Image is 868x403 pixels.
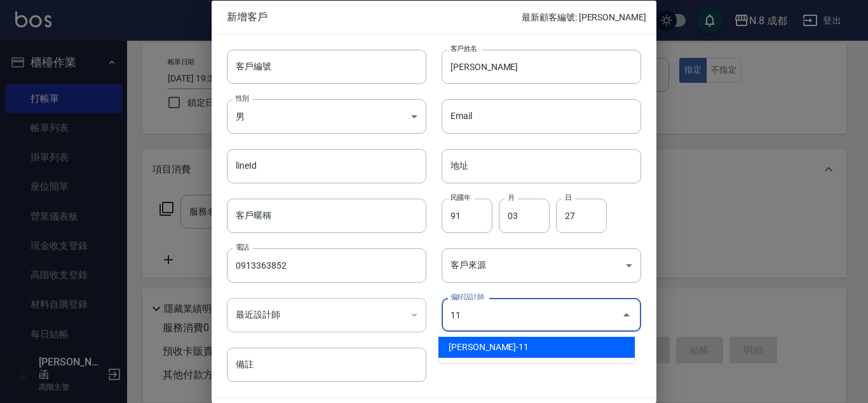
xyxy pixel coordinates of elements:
label: 月 [508,192,514,202]
label: 民國年 [451,192,470,202]
span: 新增客戶 [227,10,522,23]
label: 性別 [236,93,249,103]
li: [PERSON_NAME]-11 [438,337,635,358]
label: 電話 [236,243,249,252]
button: Close [616,304,637,325]
label: 客戶姓名 [451,43,477,53]
label: 日 [565,192,571,202]
p: 最新顧客編號: [PERSON_NAME] [522,10,646,24]
label: 偏好設計師 [451,292,484,302]
div: 男 [227,99,426,133]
